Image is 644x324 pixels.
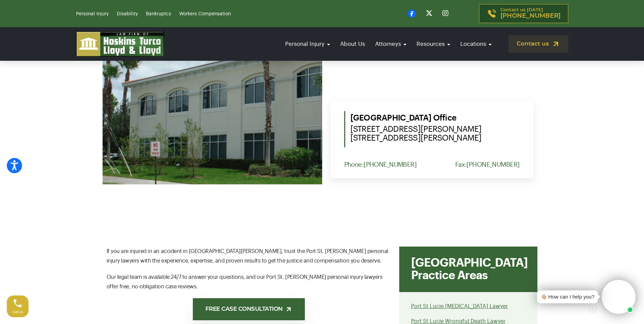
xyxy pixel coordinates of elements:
a: FREE CASE CONSULTATION [193,298,305,320]
img: logo [76,31,164,57]
a: Open chat [586,302,600,316]
a: Disability [117,12,138,16]
h5: [GEOGRAPHIC_DATA] Office [350,111,520,142]
a: Port St Lucie [MEDICAL_DATA] Lawyer [411,304,508,309]
span: Call us [13,310,23,314]
p: Contact us [DATE] [500,8,560,19]
a: Personal Injury [282,34,333,54]
a: Locations [457,34,495,54]
img: PSL Office [103,13,322,184]
p: Phone: [344,161,417,168]
a: Resources [413,34,454,54]
a: [PHONE_NUMBER] [466,161,519,168]
div: 👋🏼 How can I help you? [540,293,594,301]
img: arrow-up-right-light.svg [285,306,292,313]
p: Fax: [455,161,520,168]
div: [GEOGRAPHIC_DATA] Practice Areas [399,247,537,292]
p: If you are injured in an accident in [GEOGRAPHIC_DATA][PERSON_NAME], trust the Port St. [PERSON_N... [107,247,391,266]
a: About Us [337,34,368,54]
a: Contact us [DATE][PHONE_NUMBER] [479,4,568,23]
a: Workers Compensation [179,12,231,16]
a: [PHONE_NUMBER] [364,161,417,168]
a: Personal Injury [76,12,109,16]
p: Our legal team is available 24/7 to answer your questions, and our Port St. [PERSON_NAME] persona... [107,272,391,291]
a: Attorneys [372,34,410,54]
a: Bankruptcy [146,12,171,16]
span: [STREET_ADDRESS][PERSON_NAME] [STREET_ADDRESS][PERSON_NAME] [350,125,520,142]
a: Contact us [509,35,568,53]
span: [PHONE_NUMBER] [500,13,560,19]
a: Port St Lucie Wrongful Death Lawyer [411,319,505,324]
